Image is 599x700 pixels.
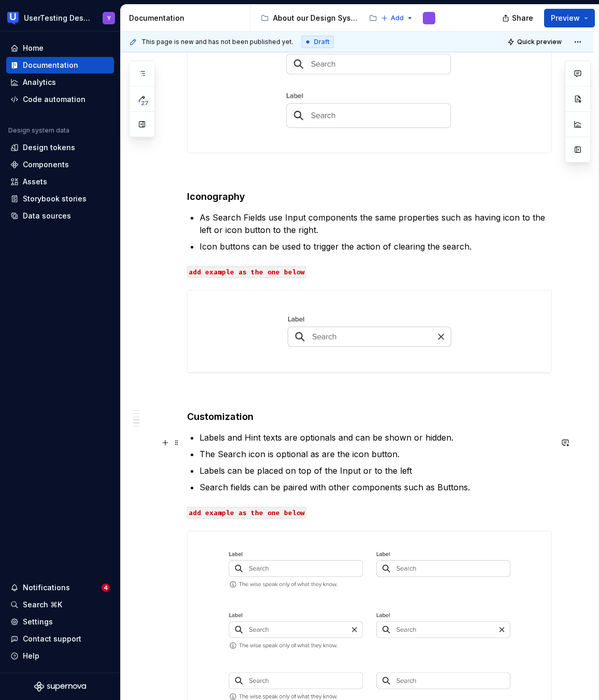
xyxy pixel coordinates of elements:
[8,126,69,135] div: Design system data
[34,681,86,692] svg: Supernova Logo
[199,431,552,444] p: Labels and Hint texts are optionals and can be shown or hidden.
[187,411,552,423] h4: Customization
[544,9,595,27] button: Preview
[141,38,293,46] span: This page is new and has not been published yet.
[6,57,114,74] a: Documentation
[187,191,245,202] strong: Iconography
[139,99,150,107] span: 27
[199,464,552,477] p: Labels can be placed on top of the Input or to the left
[512,13,533,23] span: Share
[199,211,552,236] p: As Search Fields use Input components the same properties such as having icon to the left or icon...
[129,13,246,23] div: Documentation
[273,13,359,23] div: About our Design System
[6,631,114,647] button: Contact support
[365,10,431,26] a: Foundations
[6,596,114,613] button: Search ⌘K
[314,38,330,46] span: Draft
[378,11,417,25] button: Add
[199,240,552,253] p: Icon buttons can be used to trigger the action of clearing the search.
[188,290,551,373] img: 6dbe799f-b6c9-46c0-99c2-d94345d94429.png
[199,448,552,460] p: The Search icon is optional as are the icon button.
[187,507,306,519] code: add example as the one below
[256,8,376,28] div: Page tree
[23,634,81,644] div: Contact support
[23,77,56,87] div: Analytics
[7,12,20,24] img: 41adf70f-fc1c-4662-8e2d-d2ab9c673b1b.png
[6,156,114,173] a: Components
[23,582,70,593] div: Notifications
[107,14,111,22] div: Y
[517,38,562,46] span: Quick preview
[23,94,85,105] div: Code automation
[2,7,118,29] button: UserTesting Design SystemY
[23,142,75,153] div: Design tokens
[6,139,114,156] a: Design tokens
[23,617,53,627] div: Settings
[23,194,87,204] div: Storybook stories
[23,159,69,170] div: Components
[199,481,552,493] p: Search fields can be paired with other components such as Buttons.
[23,600,62,610] div: Search ⌘K
[6,614,114,630] a: Settings
[187,266,306,278] code: add example as the one below
[6,579,114,596] button: Notifications4
[256,10,363,26] a: About our Design System
[6,173,114,190] a: Assets
[6,40,114,56] a: Home
[23,211,71,221] div: Data sources
[497,9,540,27] button: Share
[24,13,90,23] div: UserTesting Design System
[23,651,39,661] div: Help
[102,584,110,592] span: 4
[6,208,114,224] a: Data sources
[504,35,566,49] button: Quick preview
[6,191,114,207] a: Storybook stories
[551,13,580,23] span: Preview
[391,14,404,22] span: Add
[23,43,44,53] div: Home
[6,91,114,108] a: Code automation
[23,60,78,70] div: Documentation
[6,74,114,91] a: Analytics
[6,648,114,664] button: Help
[23,177,47,187] div: Assets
